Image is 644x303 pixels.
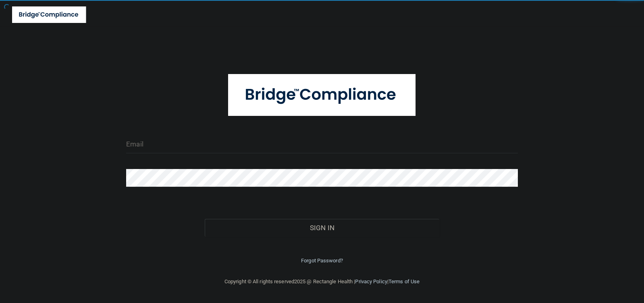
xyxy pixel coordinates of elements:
[388,278,420,284] a: Terms of Use
[126,135,518,153] input: Email
[175,269,469,295] div: Copyright © All rights reserved 2025 @ Rectangle Health | |
[301,258,343,264] a: Forgot Password?
[355,278,387,284] a: Privacy Policy
[228,74,416,116] img: bridge_compliance_login_screen.278c3ca4.svg
[12,6,86,23] img: bridge_compliance_login_screen.278c3ca4.svg
[205,219,440,237] button: Sign In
